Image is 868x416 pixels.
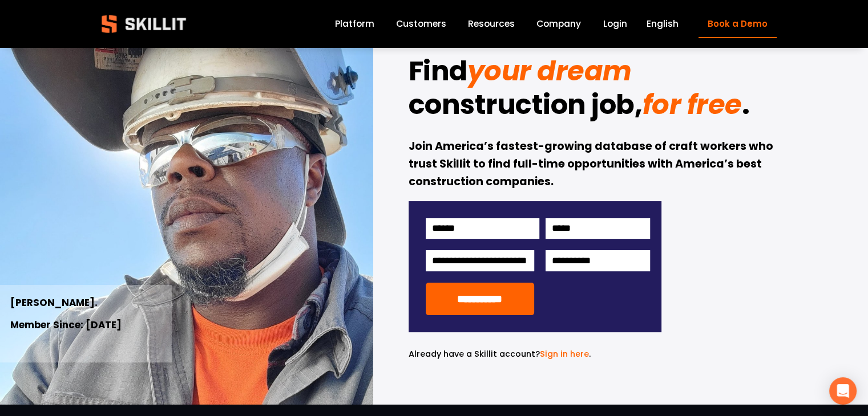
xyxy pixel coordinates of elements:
[10,318,122,332] strong: Member Since: [DATE]
[536,17,581,32] a: Company
[468,17,515,30] span: Resources
[409,85,643,124] strong: construction job,
[409,138,776,189] strong: Join America’s fastest-growing database of craft workers who trust Skillit to find full-time oppo...
[647,17,679,30] span: English
[467,52,632,90] em: your dream
[742,85,750,124] strong: .
[647,17,679,32] div: language picker
[10,296,98,309] strong: [PERSON_NAME].
[829,377,857,405] div: Open Intercom Messenger
[396,17,446,32] a: Customers
[642,85,741,124] em: for free
[409,348,661,361] p: .
[699,10,776,38] a: Book a Demo
[468,17,515,32] a: folder dropdown
[409,348,540,360] span: Already have a Skillit account?
[335,17,374,32] a: Platform
[540,348,589,360] a: Sign in here
[603,17,627,32] a: Login
[92,7,196,41] img: Skillit
[409,52,467,90] strong: Find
